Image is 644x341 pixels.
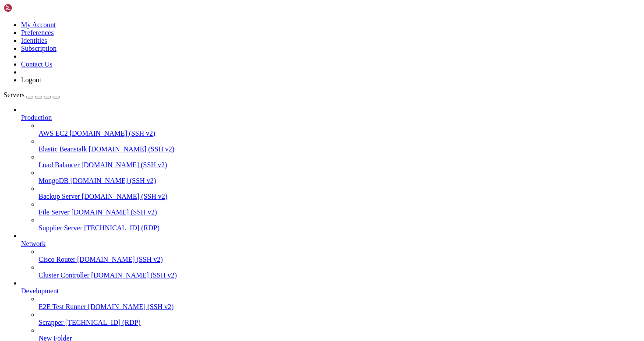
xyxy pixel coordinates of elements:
span: [DOMAIN_NAME] (SSH v2) [91,271,177,279]
li: MongoDB [DOMAIN_NAME] (SSH v2) [39,169,640,185]
span: [DOMAIN_NAME] (SSH v2) [77,256,163,263]
li: AWS EC2 [DOMAIN_NAME] (SSH v2) [39,122,640,137]
span: [DOMAIN_NAME] (SSH v2) [81,161,167,169]
span: [DOMAIN_NAME] (SSH v2) [70,177,156,184]
li: Network [21,232,640,279]
span: [DOMAIN_NAME] (SSH v2) [89,145,175,153]
a: Identities [21,37,47,44]
span: MongoDB [39,177,68,184]
li: Elastic Beanstalk [DOMAIN_NAME] (SSH v2) [39,137,640,153]
a: File Server [DOMAIN_NAME] (SSH v2) [39,208,640,216]
a: Backup Server [DOMAIN_NAME] (SSH v2) [39,193,640,200]
span: [DOMAIN_NAME] (SSH v2) [70,130,156,137]
a: Cisco Router [DOMAIN_NAME] (SSH v2) [39,256,640,264]
span: E2E Test Runner [39,303,86,310]
li: E2E Test Runner [DOMAIN_NAME] (SSH v2) [39,295,640,311]
a: Load Balancer [DOMAIN_NAME] (SSH v2) [39,161,640,169]
li: Backup Server [DOMAIN_NAME] (SSH v2) [39,185,640,200]
span: File Server [39,208,70,216]
a: Production [21,114,640,122]
span: Supplier Server [39,224,82,232]
span: AWS EC2 [39,130,68,137]
a: MongoDB [DOMAIN_NAME] (SSH v2) [39,177,640,185]
span: [DOMAIN_NAME] (SSH v2) [71,208,157,216]
span: Elastic Beanstalk [39,145,87,153]
span: Backup Server [39,193,80,200]
a: Contact Us [21,60,53,68]
a: AWS EC2 [DOMAIN_NAME] (SSH v2) [39,130,640,137]
a: Development [21,287,640,295]
span: Development [21,287,59,295]
li: Load Balancer [DOMAIN_NAME] (SSH v2) [39,153,640,169]
a: My Account [21,21,56,28]
li: File Server [DOMAIN_NAME] (SSH v2) [39,200,640,216]
span: [TECHNICAL_ID] (RDP) [65,319,141,326]
a: Servers [4,91,60,98]
span: Servers [4,91,25,98]
span: [DOMAIN_NAME] (SSH v2) [82,193,168,200]
a: E2E Test Runner [DOMAIN_NAME] (SSH v2) [39,303,640,311]
a: Subscription [21,45,57,52]
li: Cisco Router [DOMAIN_NAME] (SSH v2) [39,248,640,264]
span: Cisco Router [39,256,75,263]
span: [TECHNICAL_ID] (RDP) [84,224,159,232]
span: Load Balancer [39,161,80,169]
a: Logout [21,76,41,84]
li: Supplier Server [TECHNICAL_ID] (RDP) [39,216,640,232]
span: Cluster Controller [39,271,89,279]
a: Elastic Beanstalk [DOMAIN_NAME] (SSH v2) [39,145,640,153]
a: Network [21,240,640,248]
a: Scrapper [TECHNICAL_ID] (RDP) [39,319,640,327]
a: Preferences [21,29,54,36]
li: Cluster Controller [DOMAIN_NAME] (SSH v2) [39,264,640,279]
a: Cluster Controller [DOMAIN_NAME] (SSH v2) [39,271,640,279]
span: [DOMAIN_NAME] (SSH v2) [88,303,174,310]
li: Scrapper [TECHNICAL_ID] (RDP) [39,311,640,327]
span: Scrapper [39,319,64,326]
span: Production [21,114,52,121]
li: Production [21,106,640,232]
span: Network [21,240,46,247]
a: Supplier Server [TECHNICAL_ID] (RDP) [39,224,640,232]
img: Shellngn [4,4,54,12]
